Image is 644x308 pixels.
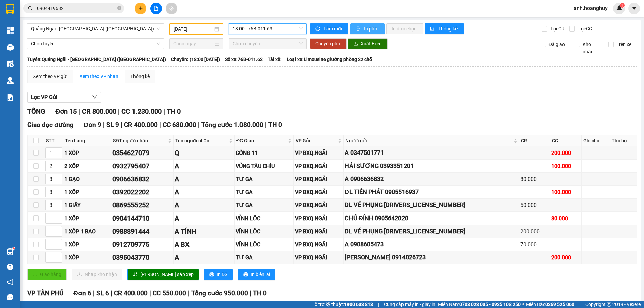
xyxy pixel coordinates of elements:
div: 70.000 [520,240,549,249]
span: CC 1.230.000 [121,107,162,115]
div: A BX [175,239,233,250]
div: [PERSON_NAME] 0914026723 [345,253,518,262]
div: 50.000 [520,201,549,209]
img: warehouse-icon [7,60,14,67]
img: warehouse-icon [7,44,14,51]
div: A [175,187,233,197]
span: TỔNG [27,107,45,115]
div: DL VÉ PHỤNG [DRIVERS_LICENSE_NUMBER] [345,200,518,210]
span: In biên lai [251,271,270,278]
button: printerIn phơi [350,23,385,34]
span: | [93,289,95,297]
td: VP BXQ.NGÃI [294,173,344,186]
button: aim [166,3,177,14]
img: warehouse-icon [7,77,14,84]
td: VP BXQ.NGÃI [294,238,344,251]
div: 200.000 [551,149,580,157]
button: printerIn biên lai [238,269,275,280]
span: Đơn 9 [84,121,102,129]
span: | [159,121,161,129]
button: Lọc VP Gửi [27,92,101,103]
td: VP BXQ.NGÃI [294,251,344,264]
span: Số xe: 76B-011.63 [225,56,263,63]
span: [PERSON_NAME] sắp xếp [140,271,194,278]
td: 0392022202 [111,186,174,199]
div: 1 XỐP [64,214,110,223]
div: 100.000 [551,162,580,170]
div: TƯ GA [236,201,292,209]
div: A [175,213,233,224]
span: sort-ascending [133,272,138,278]
div: VP BXQ.NGÃI [295,162,342,170]
div: A [175,200,233,210]
span: | [378,301,379,308]
div: 200.000 [520,227,549,236]
td: A [174,199,235,212]
span: | [149,289,151,297]
span: | [163,107,165,115]
button: bar-chartThống kê [425,23,464,34]
div: 0869555252 [112,200,172,210]
input: Tìm tên, số ĐT hoặc mã đơn [37,5,116,12]
div: A 0908605473 [345,240,518,249]
div: 0392022202 [112,187,172,197]
div: DL VÉ PHỤNG [DRIVERS_LICENSE_NUMBER] [345,227,518,236]
span: download [353,41,358,47]
button: syncLàm mới [310,23,348,34]
div: A [175,174,233,184]
button: downloadXuất Excel [348,38,388,49]
span: Tài xế: [268,56,282,63]
span: CC 680.000 [163,121,196,129]
strong: 0369 525 060 [545,302,574,307]
span: file-add [154,6,158,11]
td: 0932795407 [111,160,174,173]
div: 1 GIẤY [64,201,110,209]
span: | [188,289,190,297]
div: VP BXQ.NGÃI [295,175,342,183]
img: icon-new-feature [616,5,622,11]
img: logo-vxr [6,4,14,14]
span: aim [169,6,174,11]
div: Xem theo VP nhận [79,73,118,80]
span: Đã giao [546,41,568,48]
div: 100.000 [551,188,580,196]
span: Lọc VP Gửi [31,93,57,101]
span: Người gửi [345,137,513,144]
span: TH 0 [253,289,267,297]
span: | [198,121,200,129]
div: 1 GẠO [64,175,110,183]
button: downloadNhập kho nhận [72,269,122,280]
div: 0904144710 [112,213,172,224]
span: | [118,107,120,115]
th: Thu hộ [610,135,637,146]
span: copyright [607,302,611,307]
td: 0354627079 [111,146,174,160]
button: plus [135,3,146,14]
td: 0906636832 [111,173,174,186]
strong: 0708 023 035 - 0935 103 250 [459,302,521,307]
div: A 0906636832 [345,174,518,184]
span: close-circle [117,5,121,12]
img: dashboard-icon [7,27,14,34]
td: Q [174,146,235,160]
span: In phơi [364,25,379,33]
button: uploadGiao hàng [27,269,67,280]
button: In đơn chọn [386,23,423,34]
span: Chọn chuyến [233,39,303,49]
td: VP BXQ.NGÃI [294,212,344,225]
th: Tên hàng [63,135,111,146]
div: 0906636832 [112,174,172,184]
span: 18:00 - 76B-011.63 [233,24,303,34]
div: Xem theo VP gửi [33,73,67,80]
span: Trên xe [614,41,634,48]
div: Thống kê [130,73,150,80]
input: Chọn ngày [173,40,213,47]
sup: 1 [620,3,625,8]
th: Ghi chú [582,135,610,146]
div: VĨNH LỘC [236,240,292,249]
div: 0988891444 [112,226,172,237]
div: TƯ GA [236,188,292,196]
td: VP BXQ.NGÃI [294,186,344,199]
sup: 1 [13,247,15,249]
div: VP BXQ.NGÃI [295,201,342,209]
